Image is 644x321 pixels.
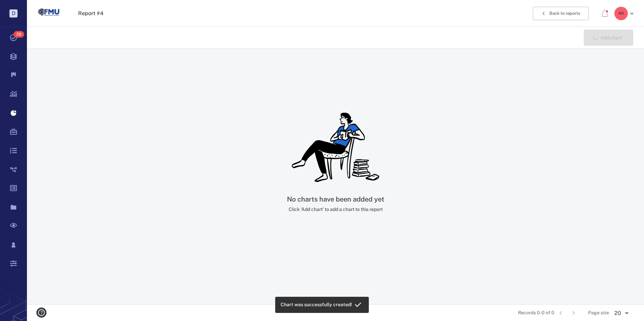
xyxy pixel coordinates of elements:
h3: Report #4 [78,9,432,17]
button: Back to reports [533,7,589,20]
p: Click ‘Add chart’ to add a chart to this report [287,206,384,213]
img: Florida Memorial University logo [38,2,59,23]
p: D [9,9,18,17]
h5: No charts have been added yet [287,195,384,204]
div: 20 [609,309,633,317]
span: Page size [588,310,609,316]
span: Help [15,5,29,11]
div: R R [614,7,628,20]
span: Records 0-0 of 0 [518,310,554,316]
button: RR [614,7,636,20]
span: 29 [13,31,24,38]
button: help [34,305,49,320]
div: Chart was successfully created! [281,299,352,311]
a: Go home [38,2,59,26]
nav: pagination navigation [554,308,580,318]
